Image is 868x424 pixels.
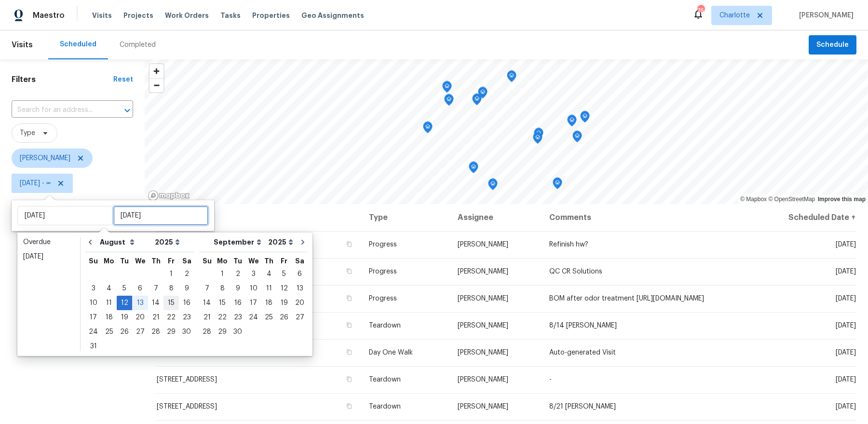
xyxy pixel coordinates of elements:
h1: Filters [12,75,113,84]
span: [PERSON_NAME] [458,295,508,302]
div: Tue Sep 30 2025 [230,325,245,339]
div: Fri Aug 08 2025 [163,281,179,296]
span: [DATE] [836,295,856,302]
span: [PERSON_NAME] [458,403,508,410]
div: Tue Aug 05 2025 [117,281,132,296]
abbr: Sunday [89,258,98,264]
div: Fri Sep 19 2025 [276,296,292,310]
input: Search for an address... [12,103,106,118]
abbr: Friday [168,258,175,264]
div: 26 [276,311,292,324]
div: Wed Aug 06 2025 [132,281,148,296]
span: 8/14 [PERSON_NAME] [549,322,617,329]
div: 2 [179,267,194,281]
button: Go to previous month [83,233,97,252]
div: Map marker [469,162,478,177]
div: Sun Sep 28 2025 [199,325,215,339]
div: Completed [120,40,156,50]
div: 26 [117,325,132,339]
div: 14 [148,296,163,310]
span: 8/21 [PERSON_NAME] [549,403,616,410]
div: 29 [215,325,230,339]
div: 76 [697,6,704,15]
span: BOM after odor treatment [URL][DOMAIN_NAME] [549,295,704,302]
div: Overdue [23,237,74,247]
div: Tue Sep 23 2025 [230,310,245,325]
div: Sat Sep 27 2025 [292,310,308,325]
div: 22 [163,311,179,324]
div: Tue Aug 19 2025 [117,310,132,325]
span: Zoom out [149,79,163,92]
abbr: Wednesday [135,258,146,264]
div: Wed Sep 03 2025 [245,267,261,281]
input: Start date [17,206,112,225]
div: 13 [292,282,308,295]
div: 21 [199,311,215,324]
div: Sun Sep 07 2025 [199,281,215,296]
abbr: Thursday [264,258,273,264]
div: 7 [148,282,163,295]
div: Wed Aug 13 2025 [132,296,148,310]
div: Scheduled [60,40,96,49]
span: [DATE] [836,268,856,275]
span: [DATE] [836,376,856,383]
div: Tue Sep 16 2025 [230,296,245,310]
div: 15 [215,296,230,310]
div: 3 [85,282,101,295]
div: Fri Sep 05 2025 [276,267,292,281]
div: 9 [179,282,194,295]
button: Schedule [809,35,856,55]
div: Fri Sep 26 2025 [276,310,292,325]
div: [DATE] [23,252,74,261]
div: Map marker [507,70,516,85]
div: 31 [85,340,101,353]
div: Mon Sep 15 2025 [215,296,230,310]
span: [DATE] - ∞ [20,178,51,188]
span: Auto-generated Visit [549,349,616,356]
a: Improve this map [818,196,866,203]
div: 1 [215,267,230,281]
span: QC CR Solutions [549,268,602,275]
div: Map marker [553,178,562,192]
th: Assignee [450,204,542,231]
div: 11 [261,282,276,295]
div: Sun Sep 14 2025 [199,296,215,310]
div: 23 [230,311,245,324]
span: [DATE] [836,241,856,248]
button: Copy Address [345,402,353,410]
a: Mapbox [740,196,767,203]
div: Sun Aug 17 2025 [85,310,101,325]
button: Copy Address [345,321,353,329]
div: 12 [276,282,292,295]
div: 16 [230,296,245,310]
abbr: Wednesday [248,258,259,264]
div: 17 [85,311,101,324]
div: Fri Sep 12 2025 [276,281,292,296]
div: 8 [215,282,230,295]
abbr: Sunday [203,258,212,264]
div: 23 [179,311,194,324]
div: Fri Aug 22 2025 [163,310,179,325]
div: Mon Aug 11 2025 [101,296,117,310]
div: Wed Sep 17 2025 [245,296,261,310]
span: Properties [252,11,290,20]
span: Refinish hw? [549,241,588,248]
div: Thu Sep 25 2025 [261,310,276,325]
div: Sun Sep 21 2025 [199,310,215,325]
div: Map marker [572,131,582,146]
ul: Date picker shortcuts [20,235,78,351]
div: 8 [163,282,179,295]
canvas: Map [145,59,868,204]
span: [PERSON_NAME] [795,11,854,20]
div: Mon Sep 22 2025 [215,310,230,325]
span: [STREET_ADDRESS] [157,376,217,383]
abbr: Tuesday [120,258,129,264]
select: Month [97,235,152,249]
div: 3 [245,267,261,281]
th: Type [361,204,450,231]
div: 7 [199,282,215,295]
span: [DATE] [836,403,856,410]
div: Wed Sep 10 2025 [245,281,261,296]
div: Map marker [488,178,498,193]
div: Thu Sep 04 2025 [261,267,276,281]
